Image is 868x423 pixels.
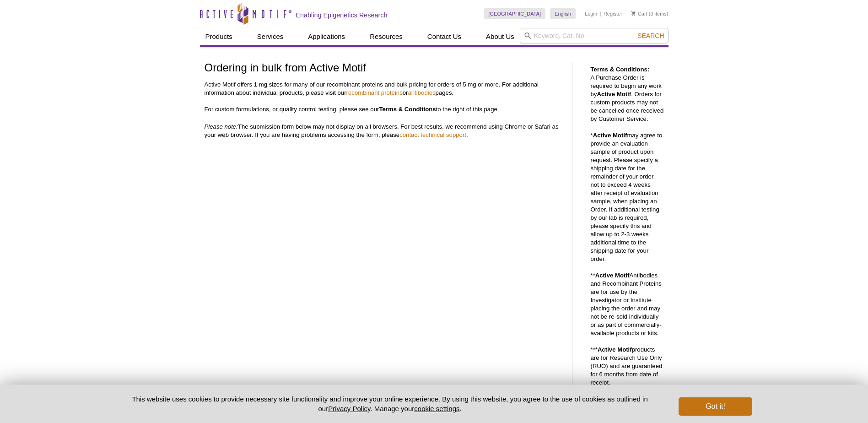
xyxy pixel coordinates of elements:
[585,11,597,17] a: Login
[593,132,627,139] strong: Active Motif
[637,32,664,39] span: Search
[591,66,650,73] strong: Terms & Conditions:
[346,89,403,96] a: recombinant proteins
[205,62,563,75] h1: Ordering in bulk from Active Motif
[399,131,466,138] a: contact technical support
[550,8,576,19] a: English
[364,28,408,45] a: Resources
[252,28,289,45] a: Services
[414,405,459,412] button: cookie settings
[200,28,238,45] a: Products
[597,91,631,98] strong: Active Motif
[379,106,436,113] strong: Terms & Conditions
[408,89,435,96] a: antibodies
[205,81,563,114] p: Active Motif offers 1 mg sizes for many of our recombinant proteins and bulk pricing for orders o...
[302,28,350,45] a: Applications
[116,394,664,413] p: This website uses cookies to provide necessary site functionality and improve your online experie...
[484,8,546,19] a: [GEOGRAPHIC_DATA]
[631,11,636,16] img: Your Cart
[595,272,630,279] strong: Active Motif
[296,11,388,19] h2: Enabling Epigenetics Research
[600,8,601,19] li: |
[480,28,520,45] a: About Us
[837,392,859,414] iframe: Intercom live chat
[631,8,669,19] li: (0 items)
[205,123,563,139] p: The submission form below may not display on all browsers. For best results, we recommend using C...
[635,32,667,40] button: Search
[598,346,632,353] strong: Active Motif
[328,405,370,412] a: Privacy Policy
[520,28,669,43] input: Keyword, Cat. No.
[631,11,647,17] a: Cart
[604,11,622,17] a: Register
[679,397,752,416] button: Got it!
[205,123,238,130] em: Please note:
[422,28,467,45] a: Contact Us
